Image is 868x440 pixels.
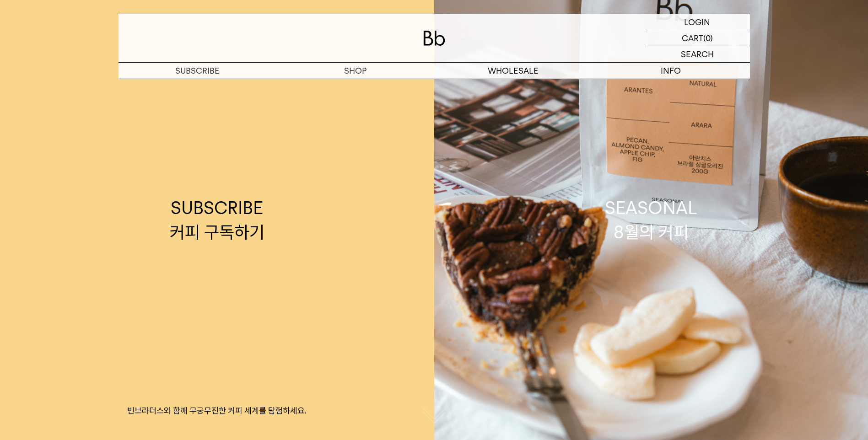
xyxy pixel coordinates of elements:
[684,14,710,30] p: LOGIN
[423,31,445,46] img: 로고
[119,63,276,79] a: SUBSCRIBE
[592,63,750,79] p: INFO
[605,196,697,244] div: SEASONAL 8월의 커피
[703,30,713,46] p: (0)
[276,63,434,79] a: SHOP
[645,30,750,46] a: CART (0)
[682,30,703,46] p: CART
[434,63,592,79] p: WHOLESALE
[645,14,750,30] a: LOGIN
[170,196,264,244] div: SUBSCRIBE 커피 구독하기
[681,46,714,62] p: SEARCH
